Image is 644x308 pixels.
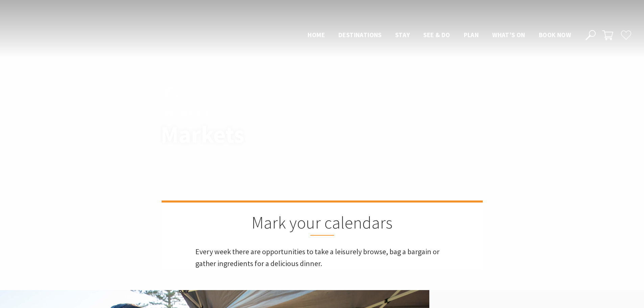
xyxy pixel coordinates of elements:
li: Markets [215,109,238,118]
span: What’s On [492,31,525,39]
span: Stay [395,31,410,39]
span: Home [308,31,325,39]
h1: Markets [161,121,352,147]
a: What’s On [181,110,209,117]
nav: Main Menu [301,30,578,41]
h2: Mark your calendars [195,213,449,236]
p: Every week there are opportunities to take a leisurely browse, bag a bargain or gather ingredient... [195,246,449,269]
span: See & Do [423,31,450,39]
a: Home [161,110,175,117]
span: Book now [539,31,571,39]
span: Plan [464,31,479,39]
span: Destinations [338,31,382,39]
